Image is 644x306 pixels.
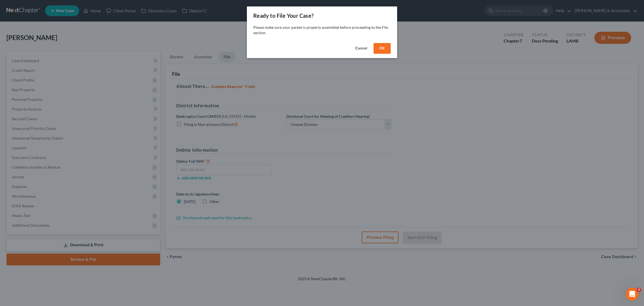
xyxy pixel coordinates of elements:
button: OK [374,43,391,54]
span: 3 [637,288,641,292]
button: Cancel [351,43,371,54]
div: Ready to File Your Case? [253,12,314,19]
iframe: Intercom live chat [626,288,639,301]
p: Please make sure your packet is properly assembled before proceeding to the File section. [253,25,391,35]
